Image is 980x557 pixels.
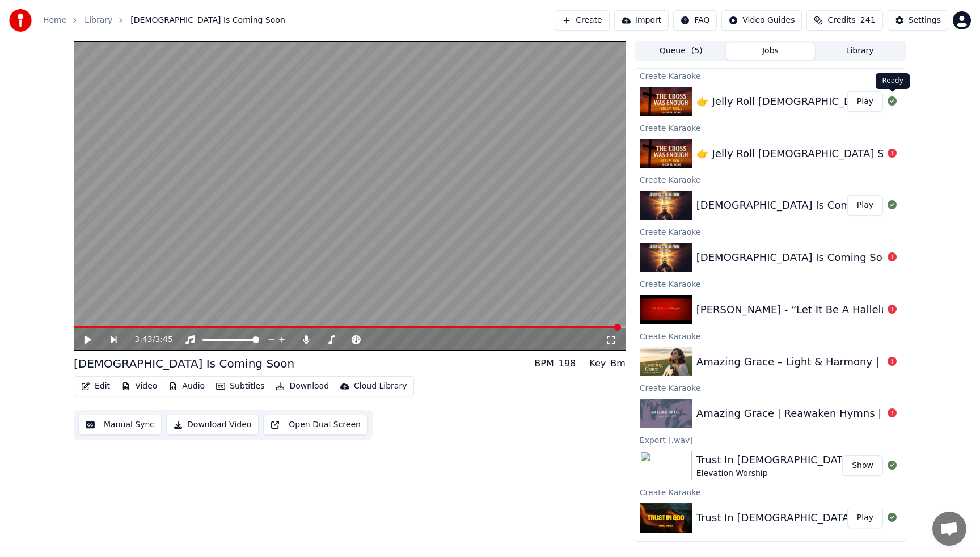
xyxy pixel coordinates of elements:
[635,121,906,134] div: Create Karaoke
[78,415,162,435] button: Manual Sync
[614,10,669,31] button: Import
[212,378,269,394] button: Subtitles
[696,452,853,468] div: Trust In [DEMOGRAPHIC_DATA]
[696,468,853,479] div: Elevation Worship
[696,406,979,421] div: Amazing Grace | Reawaken Hymns | Official Lyric Video
[77,378,115,394] button: Edit
[932,512,966,546] div: Open chat
[909,15,941,26] div: Settings
[610,357,626,370] div: Bm
[635,433,906,446] div: Export [.wav]
[635,381,906,394] div: Create Karaoke
[271,378,333,394] button: Download
[673,10,717,31] button: FAQ
[888,10,948,31] button: Settings
[635,485,906,499] div: Create Karaoke
[589,357,606,370] div: Key
[691,45,703,57] span: ( 5 )
[85,15,112,26] a: Library
[164,378,209,394] button: Audio
[555,10,610,31] button: Create
[876,73,910,89] div: Ready
[806,10,882,31] button: Credits241
[263,415,368,435] button: Open Dual Screen
[134,334,162,345] div: /
[636,43,726,60] button: Queue
[74,356,294,372] div: [DEMOGRAPHIC_DATA] Is Coming Soon
[635,172,906,186] div: Create Karaoke
[166,415,259,435] button: Download Video
[635,69,906,82] div: Create Karaoke
[721,10,802,31] button: Video Guides
[117,378,162,394] button: Video
[847,195,883,216] button: Play
[635,277,906,290] div: Create Karaoke
[696,302,909,318] div: [PERSON_NAME] - “Let It Be A Hallelujah”
[134,334,152,345] span: 3:43
[9,9,32,32] img: youka
[827,15,855,26] span: Credits
[860,15,876,26] span: 241
[534,357,554,370] div: BPM
[815,43,905,60] button: Library
[559,357,576,370] div: 198
[354,381,407,392] div: Cloud Library
[635,329,906,343] div: Create Karaoke
[130,15,285,26] span: [DEMOGRAPHIC_DATA] Is Coming Soon
[155,334,172,345] span: 3:45
[43,15,285,26] nav: breadcrumb
[635,225,906,238] div: Create Karaoke
[635,537,906,551] div: Create Karaoke
[842,455,883,476] button: Show
[43,15,66,26] a: Home
[847,508,883,528] button: Play
[847,91,883,112] button: Play
[726,43,816,60] button: Jobs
